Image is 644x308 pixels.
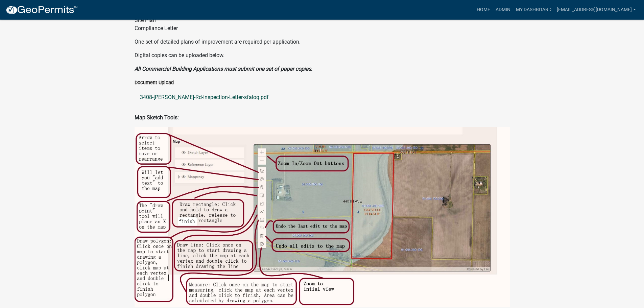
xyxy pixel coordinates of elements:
a: [EMAIL_ADDRESS][DOMAIN_NAME] [554,3,639,16]
label: Document Upload [135,80,174,85]
a: 3408-[PERSON_NAME]-Rd-Inspection-Letter-sfaloq.pdf [135,89,510,105]
strong: Map Sketch Tools: [135,114,179,121]
p: Digital copies can be uploaded below. [135,51,510,60]
p: One set of detailed plans of improvement are required per application. [135,38,510,46]
strong: All Commercial Building Applications must submit one set of paper copies. [135,66,312,72]
a: My Dashboard [513,3,554,16]
a: Home [474,3,493,16]
img: Map_Sketch_Tools_5d18b079-ef29-4aad-8fe7-501e80542528.jpg [135,127,510,307]
a: Admin [493,3,513,16]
